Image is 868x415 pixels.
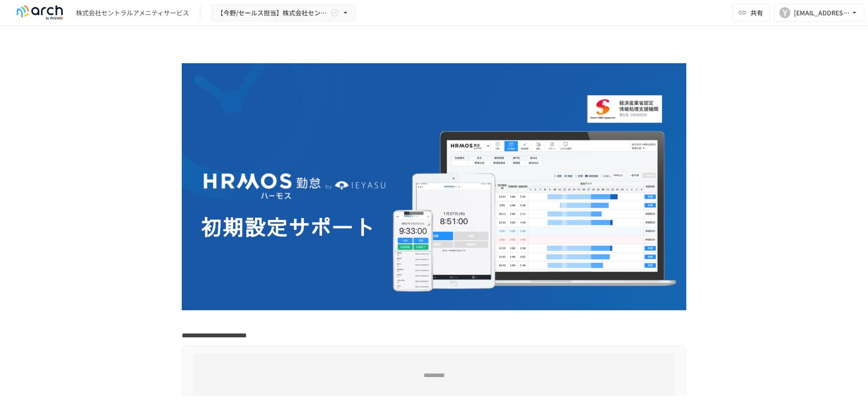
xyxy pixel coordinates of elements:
div: [EMAIL_ADDRESS][DOMAIN_NAME] [794,7,850,19]
button: 共有 [732,4,770,22]
div: Y [779,7,790,18]
button: 【今野/セールス担当】株式会社セントラルアメニティサービス様_初期設定サポート [211,4,356,22]
img: logo-default@2x-9cf2c760.svg [11,5,69,20]
span: 【今野/セールス担当】株式会社セントラルアメニティサービス様_初期設定サポート [217,7,328,19]
img: GdztLVQAPnGLORo409ZpmnRQckwtTrMz8aHIKJZF2AQ [182,63,686,310]
span: 共有 [750,8,763,18]
div: 株式会社セントラルアメニティサービス [76,8,189,18]
button: Y[EMAIL_ADDRESS][DOMAIN_NAME] [774,4,864,22]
